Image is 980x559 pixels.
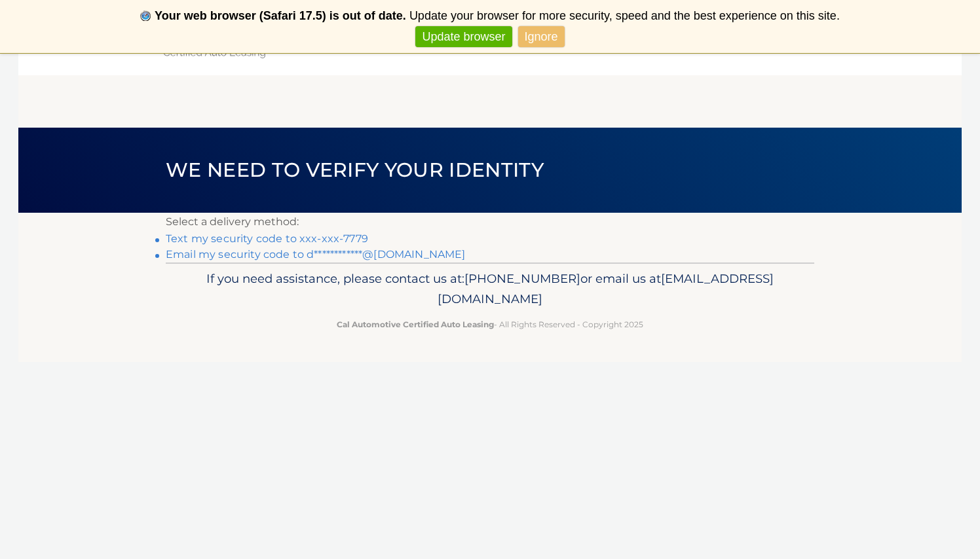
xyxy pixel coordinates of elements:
span: Update your browser for more security, speed and the best experience on this site. [409,9,840,22]
b: Your web browser (Safari 17.5) is out of date. [155,9,406,22]
p: If you need assistance, please contact us at: or email us at [174,268,806,310]
a: Update browser [415,26,512,48]
span: We need to verify your identity [166,158,544,182]
span: [PHONE_NUMBER] [464,271,580,286]
a: Ignore [518,26,565,48]
strong: Cal Automotive Certified Auto Leasing [337,319,494,329]
a: Text my security code to xxx-xxx-7779 [166,232,368,245]
p: Select a delivery method: [166,213,814,231]
p: - All Rights Reserved - Copyright 2025 [174,317,806,331]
